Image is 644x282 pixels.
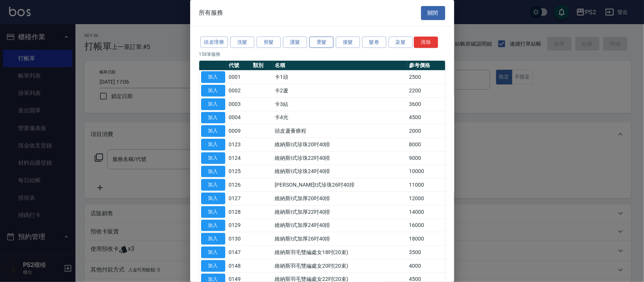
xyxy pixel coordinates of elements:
th: 代號 [227,61,251,70]
td: 0002 [227,84,251,98]
td: 0123 [227,138,251,152]
td: 卡2蘆 [273,84,407,98]
td: 卡1頭 [273,70,407,84]
button: 加入 [201,220,225,231]
td: 0130 [227,232,251,246]
td: 維納斯羽毛雙編處女18吋(20束) [273,246,407,259]
td: 3600 [407,97,445,111]
button: 加入 [201,206,225,218]
button: 加入 [201,166,225,178]
button: 接髮 [336,37,360,48]
button: 清除 [414,37,438,48]
td: 維納斯I式加厚26吋40排 [273,232,407,246]
button: 染髮 [389,37,413,48]
td: 0125 [227,165,251,178]
td: 9000 [407,151,445,165]
td: 0003 [227,97,251,111]
button: 頭皮理療 [200,37,228,48]
td: 卡3結 [273,97,407,111]
button: 剪髮 [257,37,281,48]
th: 參考價格 [407,61,445,70]
td: 3500 [407,246,445,259]
td: 18000 [407,232,445,246]
button: 關閉 [421,6,445,20]
td: 4000 [407,259,445,273]
button: 加入 [201,71,225,83]
td: 14000 [407,205,445,219]
button: 加入 [201,125,225,137]
td: 維納斯I式珍珠20吋40排 [273,138,407,152]
td: 2000 [407,124,445,138]
td: 頭皮蘆薈療程 [273,124,407,138]
td: 0001 [227,70,251,84]
td: 維納斯羽毛雙編處女20吋(20束) [273,259,407,273]
button: 加入 [201,179,225,191]
button: 加入 [201,260,225,272]
td: 0148 [227,259,251,273]
td: 10000 [407,165,445,178]
td: 8000 [407,138,445,152]
button: 加入 [201,85,225,97]
td: 維納斯I式珍珠24吋40排 [273,165,407,178]
button: 護髮 [283,37,307,48]
td: 維納斯I式加厚20吋40排 [273,192,407,205]
button: 髮卷 [362,37,386,48]
button: 加入 [201,193,225,204]
button: 加入 [201,139,225,150]
button: 加入 [201,98,225,110]
span: 所有服務 [199,9,223,17]
td: 2500 [407,70,445,84]
td: 0147 [227,246,251,259]
td: 12000 [407,192,445,205]
td: 維納斯I式加厚24吋40排 [273,219,407,232]
td: 11000 [407,178,445,192]
td: 維納斯I式珍珠22吋40排 [273,151,407,165]
button: 加入 [201,233,225,245]
button: 加入 [201,152,225,164]
td: 卡4光 [273,111,407,124]
td: 0009 [227,124,251,138]
button: 加入 [201,247,225,258]
td: [PERSON_NAME]I式珍珠26吋40排 [273,178,407,192]
p: 158 筆服務 [199,51,445,58]
td: 0126 [227,178,251,192]
td: 0127 [227,192,251,205]
td: 16000 [407,219,445,232]
button: 加入 [201,112,225,124]
td: 維納斯I式加厚22吋40排 [273,205,407,219]
td: 4500 [407,111,445,124]
td: 0128 [227,205,251,219]
th: 名稱 [273,61,407,70]
button: 燙髮 [309,37,334,48]
td: 0129 [227,219,251,232]
td: 2200 [407,84,445,98]
td: 0004 [227,111,251,124]
td: 0124 [227,151,251,165]
button: 洗髮 [230,37,254,48]
th: 類別 [251,61,273,70]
